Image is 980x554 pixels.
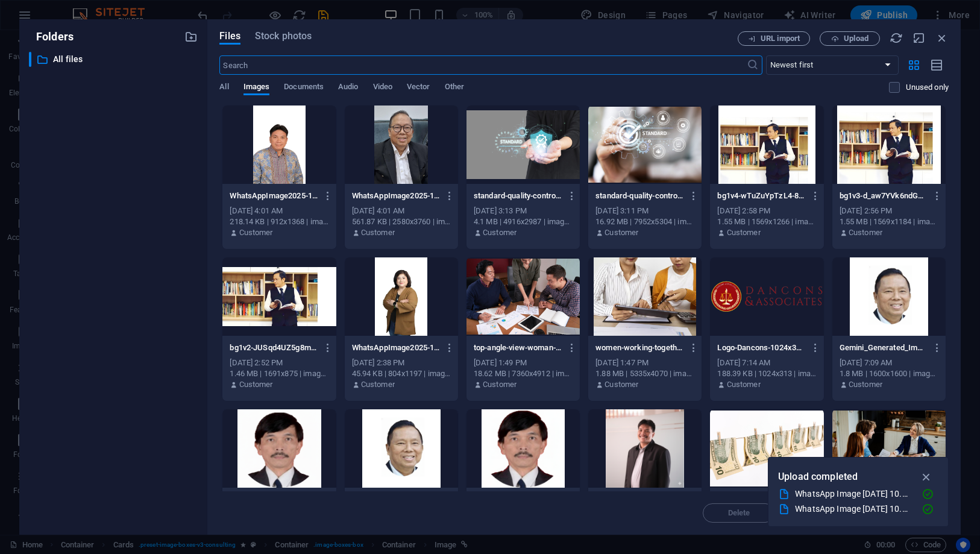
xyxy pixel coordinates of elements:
p: Gemini_Generated_Image_i9xerui9xerui9xe-KZGmAJaq5oiTVszOabD-4g.png [840,342,928,353]
div: 18.62 MB | 7360x4912 | image/jpeg [474,368,573,379]
div: 1.55 MB | 1569x1266 | image/png [717,216,816,227]
span: Upload [844,35,868,42]
p: Customer [239,379,273,390]
i: Close [935,31,949,45]
div: 1.88 MB | 5335x4070 | image/jpeg [595,368,694,379]
div: [DATE] 2:38 PM [352,357,451,368]
div: 561.87 KB | 2580x3760 | image/jpeg [352,216,451,227]
span: URL import [761,35,800,42]
p: WhatsAppImage2025-10-06at10.34.09PM-uOOFrQaCpUG8SViQK2rzuA.jpeg [352,190,440,201]
span: Documents [284,80,324,96]
i: Minimize [912,31,926,45]
p: Logo-Dancons-1024x313-bAL6i2mEW0zVVmXeTx7n7w.png [717,342,805,353]
button: URL import [738,31,810,46]
p: Displays only files that are not in use on the website. Files added during this session can still... [906,82,949,93]
p: All files [53,52,176,66]
i: Create new folder [184,30,198,43]
span: Images [243,80,270,96]
div: [DATE] 1:47 PM [595,357,694,368]
div: WhatsApp Image [DATE] 10.33.29 PM.jpeg [795,502,912,516]
div: ​ [29,52,31,67]
span: Audio [338,80,358,96]
div: 218.14 KB | 912x1368 | image/jpeg [230,216,328,227]
div: WhatsApp Image [DATE] 10.34.09 PM.jpeg [795,487,912,501]
div: 1.55 MB | 1569x1184 | image/png [840,216,938,227]
p: Customer [361,227,395,238]
span: Files [219,29,240,43]
div: [DATE] 4:01 AM [352,206,451,216]
p: women-working-together-innovative-project-work-8fPnFLKUnkSP9WA22cm2rA.jpg [595,342,683,353]
div: 1.8 MB | 1600x1600 | image/png [840,368,938,379]
p: WhatsAppImage2025-10-06at7.35.26PM-v6Rqp9QXn9lQA0Ubl1ZMcw.jpeg [352,342,440,353]
p: Customer [849,227,882,238]
p: bg1v3-d_aw7YVk6ndGxkhkUaGTUg.png [840,190,928,201]
p: Customer [361,379,395,390]
div: [DATE] 2:58 PM [717,206,816,216]
div: [DATE] 3:11 PM [595,206,694,216]
div: 45.94 KB | 804x1197 | image/jpeg [352,368,451,379]
div: [DATE] 7:09 AM [840,357,938,368]
div: [DATE] 2:56 PM [840,206,938,216]
p: Customer [483,227,517,238]
div: 16.92 MB | 7952x5304 | image/jpeg [595,216,694,227]
p: Customer [727,227,761,238]
span: Other [445,80,464,96]
p: Customer [605,227,638,238]
span: All [219,80,228,96]
div: 4.1 MB | 4916x2987 | image/jpeg [474,216,573,227]
div: [DATE] 1:49 PM [474,357,573,368]
div: [DATE] 2:52 PM [230,357,328,368]
p: standard-quality-control-collage-concept-fwsMo2cKhxPrlfK421SUYw.jpg [595,190,683,201]
span: Vector [407,80,430,96]
p: bg1v4-wTuZuYpTzL4-8js1_GDlGQ.png [717,190,805,201]
p: top-angle-view-woman-sharing-roadmap-with-coworkers-r4bGZ_wY1VYLyoMGViSlHg.jpg [474,342,562,353]
span: Stock photos [255,29,312,43]
p: Customer [605,379,638,390]
i: Reload [890,31,903,45]
p: Customer [727,379,761,390]
div: [DATE] 3:13 PM [474,206,573,216]
button: Upload [820,31,880,46]
div: [DATE] 4:01 AM [230,206,328,216]
div: [DATE] 7:14 AM [717,357,816,368]
p: Customer [239,227,273,238]
p: Upload completed [778,469,858,485]
p: Folders [29,29,74,45]
input: Search [219,55,746,75]
p: standard-quality-control-collage-concept1-Sc2bpDo0fpkn1CbAm_k5GQ.jpg [474,190,562,201]
div: 1.46 MB | 1691x875 | image/png [230,368,328,379]
p: bg1v2-JUSqd4UZ5g8mqZDl3FdBBQ.png [230,342,318,353]
div: 188.39 KB | 1024x313 | image/png [717,368,816,379]
p: WhatsAppImage2025-10-06at10.33.29PM-DuT83TRbq43kp7djsKWWoA.jpeg [230,190,318,201]
p: Customer [849,379,882,390]
p: Customer [483,379,517,390]
span: Video [373,80,392,96]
